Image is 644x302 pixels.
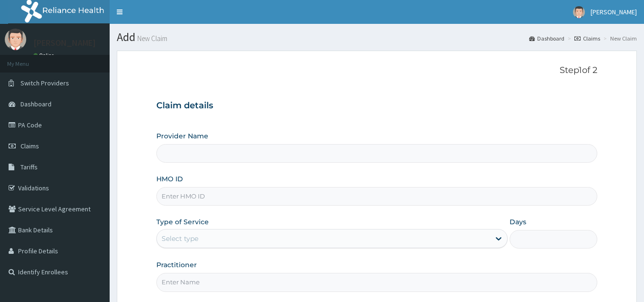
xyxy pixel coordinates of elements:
[573,6,585,18] img: User Image
[591,8,637,16] span: [PERSON_NAME]
[156,101,598,111] h3: Claim details
[601,34,637,42] li: New Claim
[117,31,637,43] h1: Add
[156,65,598,76] p: Step 1 of 2
[162,234,198,243] div: Select type
[574,34,600,42] a: Claims
[156,217,209,227] label: Type of Service
[156,131,208,141] label: Provider Name
[135,35,167,42] small: New Claim
[156,260,197,270] label: Practitioner
[20,142,39,150] span: Claims
[33,39,96,47] p: [PERSON_NAME]
[156,273,598,292] input: Enter Name
[156,187,598,206] input: Enter HMO ID
[20,100,51,108] span: Dashboard
[529,34,564,42] a: Dashboard
[33,52,56,59] a: Online
[20,163,38,171] span: Tariffs
[20,79,69,87] span: Switch Providers
[5,29,26,50] img: User Image
[156,174,183,184] label: HMO ID
[510,217,526,227] label: Days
